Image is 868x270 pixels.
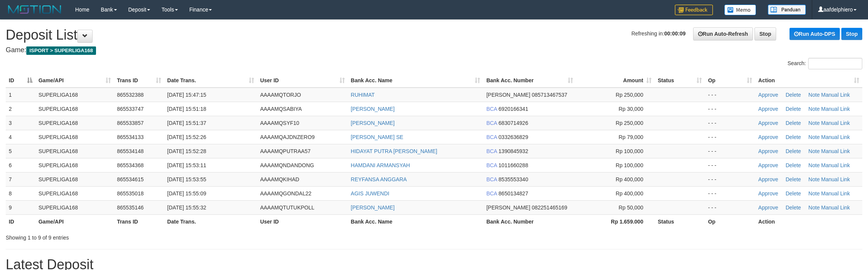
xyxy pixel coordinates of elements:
[675,5,713,15] img: Feedback.jpg
[6,116,35,130] td: 3
[809,190,820,197] a: Note
[498,162,528,168] span: Copy 1011660288 to clipboard
[486,176,497,182] span: BCA
[498,176,528,182] span: Copy 8535553340 to clipboard
[35,158,114,172] td: SUPERLIGA168
[532,92,567,98] span: Copy 085713467537 to clipboard
[498,134,528,140] span: Copy 0332636829 to clipboard
[6,200,35,214] td: 9
[821,148,850,154] a: Manual Link
[260,120,299,126] span: AAAAMQSYF10
[6,102,35,116] td: 2
[486,148,497,154] span: BCA
[655,214,705,228] th: Status
[486,190,497,197] span: BCA
[616,148,643,154] span: Rp 100,000
[758,162,778,168] a: Approve
[348,214,484,228] th: Bank Acc. Name
[498,148,528,154] span: Copy 1390845932 to clipboard
[260,176,299,182] span: AAAAMQKIHAD
[351,106,395,112] a: [PERSON_NAME]
[655,73,705,88] th: Status: activate to sort column ascending
[705,73,755,88] th: Op: activate to sort column ascending
[758,106,778,112] a: Approve
[117,106,144,112] span: 865533747
[6,73,35,88] th: ID: activate to sort column descending
[117,162,144,168] span: 865534368
[117,134,144,140] span: 865534133
[786,106,801,112] a: Delete
[35,116,114,130] td: SUPERLIGA168
[532,204,567,211] span: Copy 082251465169 to clipboard
[821,162,850,168] a: Manual Link
[260,148,311,154] span: AAAAMQPUTRAA57
[117,148,144,154] span: 865534148
[167,120,206,126] span: [DATE] 15:51:37
[483,214,576,228] th: Bank Acc. Number
[351,92,375,98] a: RUHIMAT
[114,214,164,228] th: Trans ID
[351,134,404,140] a: [PERSON_NAME] SE
[758,120,778,126] a: Approve
[351,148,437,154] a: HIDAYAT PUTRA [PERSON_NAME]
[6,144,35,158] td: 5
[786,176,801,182] a: Delete
[790,28,840,40] a: Run Auto-DPS
[631,30,685,37] span: Refreshing in:
[167,190,206,197] span: [DATE] 15:55:09
[809,106,820,112] a: Note
[257,73,348,88] th: User ID: activate to sort column ascending
[705,102,755,116] td: - - -
[167,204,206,211] span: [DATE] 15:55:32
[260,204,314,211] span: AAAAMQTUTUKPOLL
[26,46,96,55] span: ISPORT > SUPERLIGA168
[6,158,35,172] td: 6
[693,27,753,40] a: Run Auto-Refresh
[755,214,862,228] th: Action
[498,106,528,112] span: Copy 6920166341 to clipboard
[6,231,356,241] div: Showing 1 to 9 of 9 entries
[260,190,312,197] span: AAAAMQGONDAL22
[348,73,484,88] th: Bank Acc. Name: activate to sort column ascending
[164,214,257,228] th: Date Trans.
[616,162,643,168] span: Rp 100,000
[486,162,497,168] span: BCA
[35,186,114,200] td: SUPERLIGA168
[260,162,314,168] span: AAAAMQNDANDONG
[167,176,206,182] span: [DATE] 15:53:55
[786,120,801,126] a: Delete
[616,120,643,126] span: Rp 250,000
[498,190,528,197] span: Copy 8650134827 to clipboard
[351,120,395,126] a: [PERSON_NAME]
[576,73,655,88] th: Amount: activate to sort column ascending
[167,106,206,112] span: [DATE] 15:51:18
[809,134,820,140] a: Note
[808,58,862,69] input: Search:
[786,134,801,140] a: Delete
[35,102,114,116] td: SUPERLIGA168
[809,92,820,98] a: Note
[576,214,655,228] th: Rp 1.659.000
[758,148,778,154] a: Approve
[35,88,114,102] td: SUPERLIGA168
[486,134,497,140] span: BCA
[260,134,315,140] span: AAAAMQAJDNZERO9
[117,120,144,126] span: 865533857
[821,204,850,211] a: Manual Link
[809,176,820,182] a: Note
[35,144,114,158] td: SUPERLIGA168
[758,176,778,182] a: Approve
[758,190,778,197] a: Approve
[35,200,114,214] td: SUPERLIGA168
[616,190,643,197] span: Rp 400,000
[616,92,643,98] span: Rp 250,000
[786,92,801,98] a: Delete
[758,134,778,140] a: Approve
[616,176,643,182] span: Rp 400,000
[841,28,862,40] a: Stop
[35,172,114,186] td: SUPERLIGA168
[821,190,850,197] a: Manual Link
[167,162,206,168] span: [DATE] 15:53:11
[809,204,820,211] a: Note
[114,73,164,88] th: Trans ID: activate to sort column ascending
